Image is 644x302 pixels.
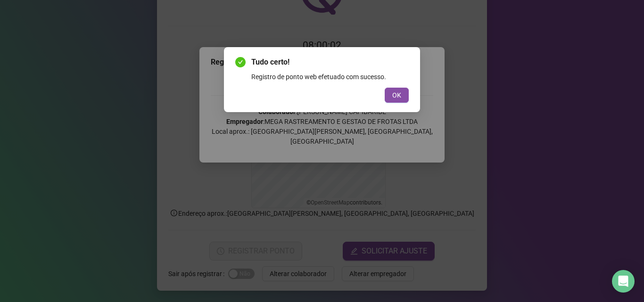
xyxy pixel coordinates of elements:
[385,88,409,103] button: OK
[235,57,246,67] span: check-circle
[251,57,409,68] span: Tudo certo!
[392,90,401,100] span: OK
[612,270,635,293] div: Open Intercom Messenger
[251,72,409,82] div: Registro de ponto web efetuado com sucesso.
